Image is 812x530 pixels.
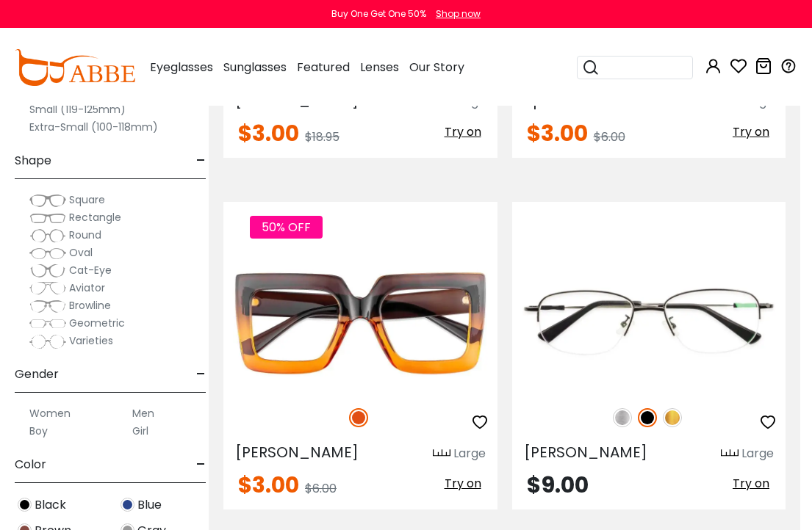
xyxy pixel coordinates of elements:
label: Women [29,404,71,422]
span: Round [69,228,101,242]
img: Cat-Eye.png [29,264,66,278]
span: $3.00 [527,117,588,149]
img: Blue [121,498,134,512]
button: Try on [728,474,774,493]
span: Try on [733,123,769,140]
img: Round.png [29,228,66,243]
span: Try on [445,475,481,492]
span: 50% OFF [250,216,323,239]
span: $18.95 [305,128,339,145]
span: Aviator [69,280,105,295]
label: Extra-Small (100-118mm) [29,118,158,136]
label: Girl [132,422,148,440]
img: Orange Morrison - Plastic ,Universal Bridge Fit [223,255,497,391]
img: size ruler [433,449,450,460]
span: Square [69,192,105,207]
span: Color [15,447,46,482]
span: Try on [445,123,481,140]
button: Try on [440,123,486,142]
span: Varieties [69,333,113,348]
span: Browline [69,298,111,313]
img: size ruler [721,449,739,460]
img: Browline.png [29,299,66,313]
img: Gold [663,408,682,427]
img: Black [18,498,32,512]
span: Featured [297,59,350,76]
span: Blue [137,496,162,514]
div: Buy One Get One 50% [331,7,426,21]
div: Large [453,445,486,462]
div: Large [741,445,774,462]
span: - [196,447,206,482]
button: Try on [440,474,486,493]
span: Cat-Eye [69,263,112,277]
span: $6.00 [594,128,625,145]
div: Shop now [436,7,481,21]
a: Shop now [428,7,481,20]
img: Rectangle.png [29,211,66,225]
span: - [196,357,206,392]
span: $6.00 [305,480,337,497]
span: Eyeglasses [150,59,213,76]
img: Oval.png [29,246,66,261]
span: Black [35,496,66,514]
img: abbeglasses.com [15,49,135,86]
label: Small (119-125mm) [29,101,126,118]
span: Try on [733,475,769,492]
label: Men [132,404,154,422]
img: Silver [613,408,632,427]
span: Gender [15,357,59,392]
span: $3.00 [238,117,299,149]
img: Square.png [29,193,66,208]
img: Aviator.png [29,281,66,296]
span: [PERSON_NAME] [235,442,359,462]
span: - [196,143,206,178]
span: Our Story [409,59,464,76]
span: Rectangle [69,210,121,225]
img: Black Joshua - Metal ,Adjust Nose Pads [512,255,786,391]
span: Sunglasses [223,59,287,76]
label: Boy [29,422,48,440]
img: Geometric.png [29,316,66,331]
img: Orange [349,408,368,427]
img: Varieties.png [29,334,66,349]
span: [PERSON_NAME] [524,442,647,462]
img: Black [638,408,657,427]
span: $3.00 [238,469,299,501]
span: Geometric [69,316,125,330]
button: Try on [728,123,774,142]
span: Lenses [360,59,399,76]
span: $9.00 [527,469,589,501]
span: Oval [69,245,93,260]
span: Shape [15,143,51,178]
